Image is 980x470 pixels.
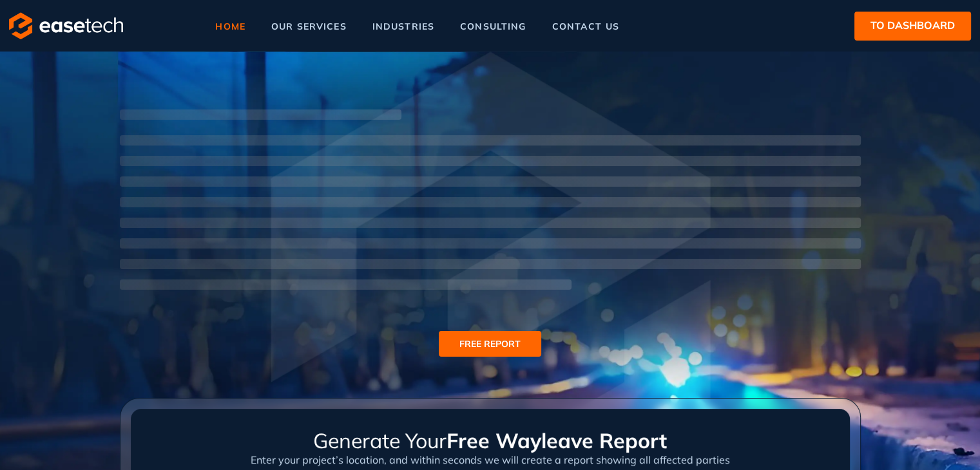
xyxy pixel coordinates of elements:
[870,17,955,33] span: to dashboard
[215,22,245,31] span: home
[372,22,434,31] span: industries
[271,22,347,31] span: our services
[552,22,619,31] span: contact us
[313,428,447,453] span: Generate Your
[459,337,521,351] span: FREE REPORT
[854,12,971,41] button: to dashboard
[439,331,541,357] button: FREE REPORT
[447,428,667,453] span: Free Wayleave Report
[460,22,526,31] span: consulting
[9,12,123,39] img: logo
